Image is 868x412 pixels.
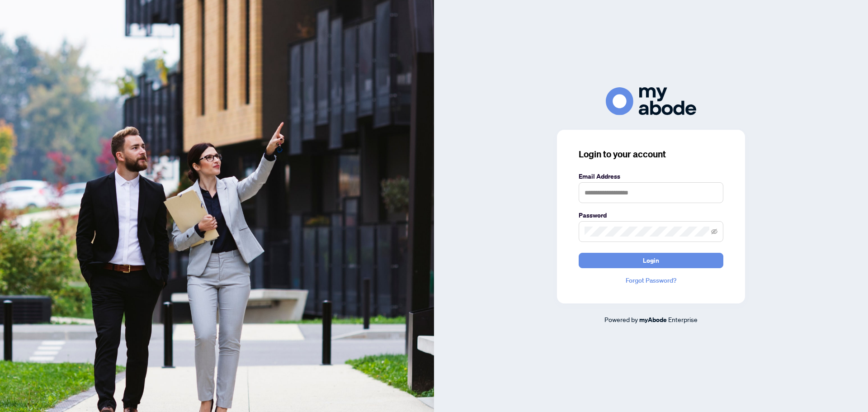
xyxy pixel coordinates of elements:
[579,148,723,161] h3: Login to your account
[668,315,698,323] span: Enterprise
[579,253,723,268] button: Login
[639,315,667,325] a: myAbode
[643,253,659,268] span: Login
[579,171,723,181] label: Email Address
[604,315,638,323] span: Powered by
[606,87,696,115] img: ma-logo
[711,228,717,235] span: eye-invisible
[579,210,723,220] label: Password
[579,275,723,285] a: Forgot Password?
